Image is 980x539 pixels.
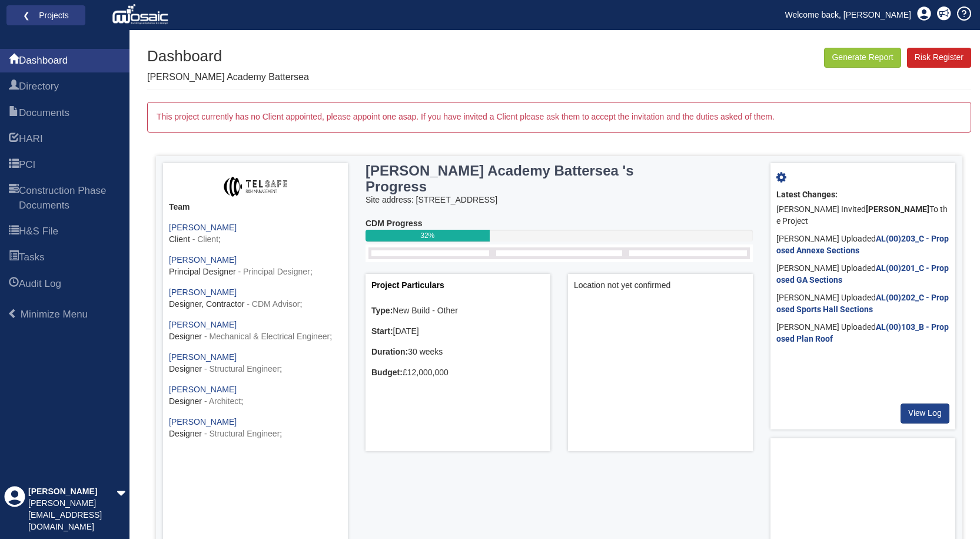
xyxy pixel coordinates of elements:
[169,352,342,375] div: ;
[901,404,949,424] a: View Log
[204,396,241,406] span: - Architect
[222,175,289,199] img: eFgMaQAAAABJRU5ErkJggg==
[4,486,25,533] div: Profile
[776,319,949,348] div: [PERSON_NAME] Uploaded
[366,218,753,230] div: CDM Progress
[21,309,88,320] span: Minimize Menu
[169,287,237,297] a: [PERSON_NAME]
[169,255,237,264] a: [PERSON_NAME]
[169,429,202,438] span: Designer
[169,223,237,232] a: [PERSON_NAME]
[371,347,408,356] b: Duration:
[776,230,949,260] div: [PERSON_NAME] Uploaded
[169,267,236,276] span: Principal Designer
[28,486,117,498] div: [PERSON_NAME]
[169,396,202,406] span: Designer
[9,133,19,147] span: HARI
[776,189,949,201] div: Latest Changes:
[169,384,342,408] div: ;
[19,224,58,239] span: H&S File
[9,277,19,292] span: Audit Log
[169,234,190,244] span: Client
[204,429,280,438] span: - Structural Engineer
[204,364,280,373] span: - Structural Engineer
[169,352,237,362] a: [PERSON_NAME]
[8,309,18,319] span: Minimize Menu
[776,322,949,343] a: AL(00)103_B - Proposed Plan Roof
[574,280,670,290] span: Location not yet confirmed
[776,6,920,24] a: Welcome back, [PERSON_NAME]
[169,201,342,213] div: Team
[776,201,949,230] div: [PERSON_NAME] Invited To the Project
[9,158,19,173] span: PCI
[19,250,44,264] span: Tasks
[371,368,403,377] b: Budget:
[247,299,300,309] span: - CDM Advisor
[866,204,929,214] b: [PERSON_NAME]
[238,267,310,276] span: - Principal Designer
[169,222,342,246] div: ;
[9,80,19,94] span: Directory
[19,132,43,146] span: HARI
[147,71,309,84] p: [PERSON_NAME] Academy Battersea
[169,332,202,341] span: Designer
[14,8,78,23] a: ❮ Projects
[9,54,19,68] span: Dashboard
[169,417,237,426] a: [PERSON_NAME]
[776,293,949,314] a: AL(00)202_C - Proposed Sports Hall Sections
[192,234,218,244] span: - Client
[776,234,949,255] a: AL(00)203_C - Proposed Annexe Sections
[9,184,19,213] span: Construction Phase Documents
[204,332,330,341] span: - Mechanical & Electrical Engineer
[169,319,342,343] div: ;
[371,326,393,336] b: Start:
[169,416,342,440] div: ;
[9,107,19,121] span: Documents
[907,48,971,68] a: Risk Register
[147,102,971,133] div: This project currently has no Client appointed, please appoint one asap. If you have invited a Cl...
[776,263,949,285] a: AL(00)201_C - Proposed GA Sections
[776,260,949,289] div: [PERSON_NAME] Uploaded
[776,289,949,319] div: [PERSON_NAME] Uploaded
[169,299,244,309] span: Designer, Contractor
[19,158,35,172] span: PCI
[169,364,202,373] span: Designer
[147,48,309,65] h1: Dashboard
[169,385,237,394] a: [PERSON_NAME]
[371,367,544,379] div: £12,000,000
[824,48,901,68] button: Generate Report
[9,251,19,265] span: Tasks
[568,274,753,451] div: Project Location
[366,194,753,206] div: Site address: [STREET_ADDRESS]
[371,326,544,338] div: [DATE]
[371,305,544,317] div: New Build - Other
[371,306,393,315] b: Type:
[366,230,490,242] div: 32%
[28,498,117,533] div: [PERSON_NAME][EMAIL_ADDRESS][DOMAIN_NAME]
[19,80,59,94] span: Directory
[169,287,342,310] div: ;
[371,346,544,358] div: 30 weeks
[366,163,685,194] h3: [PERSON_NAME] Academy Battersea 's Progress
[169,320,237,329] a: [PERSON_NAME]
[19,184,121,213] span: Construction Phase Documents
[19,277,61,291] span: Audit Log
[9,225,19,239] span: H&S File
[371,280,444,290] a: Project Particulars
[19,54,68,68] span: Dashboard
[112,3,171,27] img: logo_white.png
[169,254,342,278] div: ;
[19,106,69,120] span: Documents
